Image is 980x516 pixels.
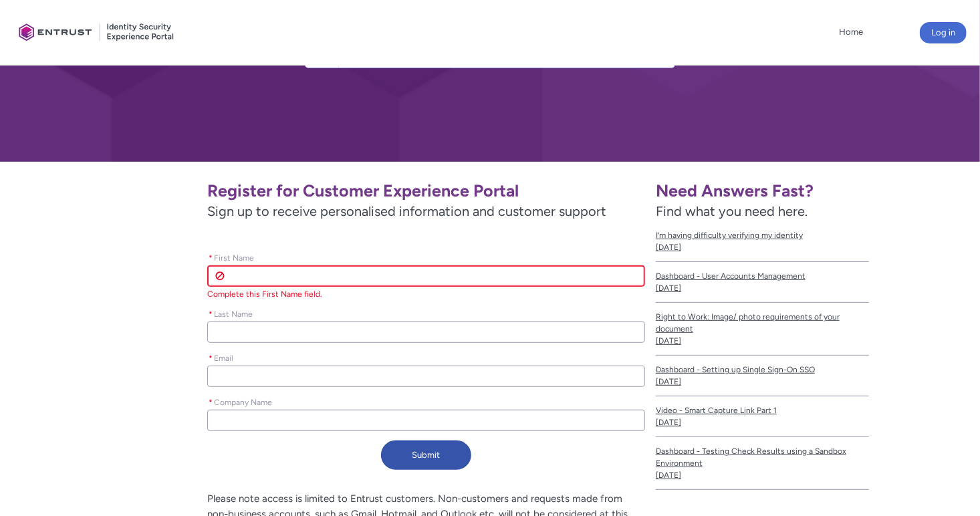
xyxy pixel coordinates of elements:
a: Home [836,22,866,42]
a: Dashboard - Setting up Single Sign-On SSO[DATE] [656,356,869,396]
label: Email [207,350,239,364]
label: First Name [207,249,259,264]
a: Dashboard - Testing Check Results using a Sandbox Environment[DATE] [656,437,869,490]
span: Right to Work: Image/ photo requirements of your document [656,311,869,335]
abbr: required [209,354,213,363]
lightning-formatted-date-time: [DATE] [656,418,681,427]
label: Company Name [207,394,277,408]
button: Log in [920,22,967,43]
a: I’m having difficulty verifying my identity[DATE] [656,221,869,262]
span: Dashboard - Setting up Single Sign-On SSO [656,364,869,376]
div: Complete this First Name field. [207,288,645,300]
iframe: Qualified Messenger [918,455,980,516]
abbr: required [209,253,213,263]
abbr: required [209,309,213,319]
a: Video - Smart Capture Link Part 1[DATE] [656,396,869,437]
span: I’m having difficulty verifying my identity [656,229,869,241]
span: Sign up to receive personalised information and customer support [207,201,645,221]
span: Dashboard - User Accounts Management [656,270,869,282]
h1: Register for Customer Experience Portal [207,180,645,201]
span: Video - Smart Capture Link Part 1 [656,404,869,416]
abbr: required [209,398,213,407]
lightning-formatted-date-time: [DATE] [656,471,681,480]
h1: Need Answers Fast? [656,180,869,201]
label: Last Name [207,305,258,320]
lightning-formatted-date-time: [DATE] [656,283,681,293]
lightning-formatted-date-time: [DATE] [656,336,681,346]
span: Dashboard - Testing Check Results using a Sandbox Environment [656,445,869,469]
button: Submit [381,440,471,470]
lightning-formatted-date-time: [DATE] [656,243,681,252]
a: Dashboard - User Accounts Management[DATE] [656,262,869,303]
a: Right to Work: Image/ photo requirements of your document[DATE] [656,303,869,356]
lightning-formatted-date-time: [DATE] [656,377,681,386]
span: Find what you need here. [656,203,808,219]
